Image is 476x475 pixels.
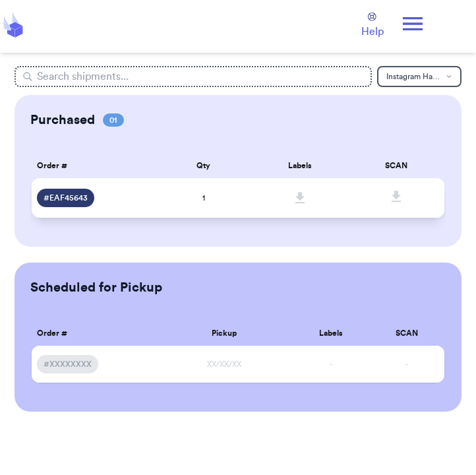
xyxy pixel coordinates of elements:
th: Pickup [156,318,293,348]
button: Instagram Handle [377,66,461,87]
span: - [330,360,332,368]
th: SCAN [348,150,444,181]
input: Search shipments... [15,66,372,87]
th: SCAN [369,318,444,348]
span: - [405,360,408,368]
span: XX/XX/XX [207,360,241,368]
th: Order # [32,318,156,348]
span: #XXXXXXXX [44,359,92,369]
th: Qty [156,150,252,181]
h2: Purchased [30,111,95,129]
th: Order # [32,150,156,181]
span: 01 [103,113,124,127]
span: Instagram Handle [386,73,440,80]
th: Labels [252,150,348,181]
th: Labels [293,318,369,348]
span: 1 [202,194,205,202]
span: # EAF45643 [44,193,88,203]
h2: Scheduled for Pickup [30,278,162,297]
span: Help [361,24,384,40]
a: Help [361,13,384,40]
